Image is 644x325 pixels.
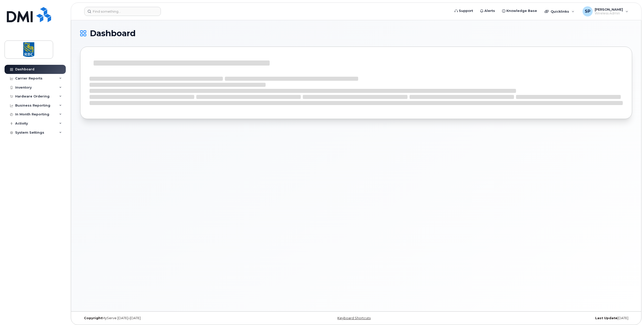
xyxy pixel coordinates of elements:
[84,316,102,320] strong: Copyright
[448,316,632,320] div: [DATE]
[595,316,617,320] strong: Last Update
[337,316,371,320] a: Keyboard Shortcuts
[80,316,264,320] div: MyServe [DATE]–[DATE]
[90,30,136,37] span: Dashboard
